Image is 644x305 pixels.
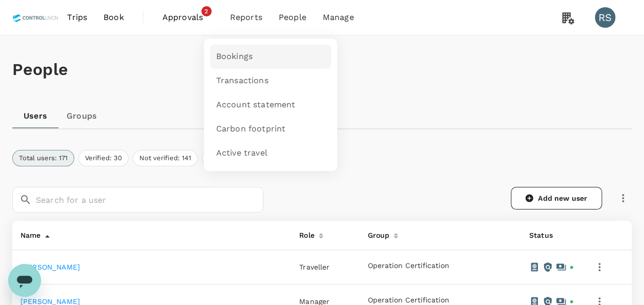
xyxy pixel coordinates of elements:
span: Carbon footprint [216,123,285,135]
button: Verified: 30 [78,150,129,166]
a: Users [12,104,58,128]
button: Total users: 171 [12,150,74,166]
div: Role [295,225,315,241]
span: Active travel [216,147,267,159]
span: Manage [323,11,354,24]
a: Account statement [210,93,331,117]
iframe: Button to launch messaging window [8,264,41,297]
a: Carbon footprint [210,117,331,141]
button: Operation Certification [367,262,449,270]
button: Not verified: 141 [133,150,198,166]
span: Reports [230,11,262,24]
a: Transactions [210,69,331,93]
a: Groups [58,104,105,128]
button: Operation Certification [367,296,449,304]
a: [PERSON_NAME] [20,263,80,271]
button: Deactivated: 2 [202,150,261,166]
span: Trips [67,11,87,24]
span: Account statement [216,99,296,111]
div: Group [363,225,389,241]
span: 2 [201,6,212,16]
span: Transactions [216,75,268,87]
a: Bookings [210,45,331,69]
th: Status [521,221,583,250]
div: RS [595,7,615,28]
input: Search for a user [36,187,263,213]
a: Add new user [511,187,602,209]
div: Name [16,225,41,241]
span: People [279,11,306,24]
h1: People [12,60,632,79]
span: Book [103,11,124,24]
span: Traveller [299,263,329,271]
a: Active travel [210,141,331,165]
span: Approvals [162,11,214,24]
span: Bookings [216,51,253,63]
img: Control Union Malaysia Sdn. Bhd. [12,6,59,29]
